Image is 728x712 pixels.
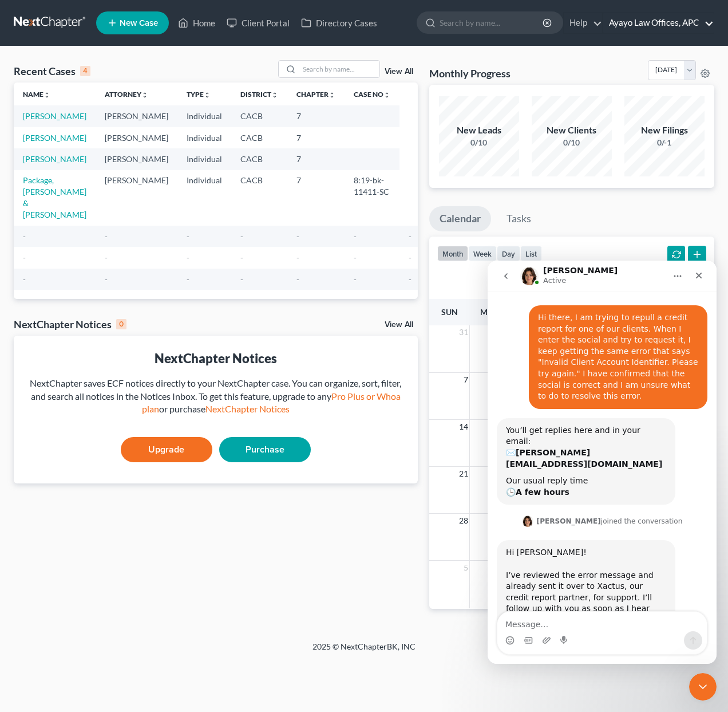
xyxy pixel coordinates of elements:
[204,92,211,99] i: unfold_more
[105,253,108,262] span: -
[496,206,541,231] a: Tasks
[219,437,311,462] a: Purchase
[14,317,126,331] div: NextChapter Notices
[120,19,158,27] span: New Case
[221,13,295,33] a: Client Portal
[43,92,50,99] i: unfold_more
[287,170,345,226] td: 7
[23,111,86,121] a: [PERSON_NAME]
[385,321,413,329] a: View All
[458,420,469,434] span: 14
[497,246,520,261] button: day
[240,231,243,241] span: -
[287,105,345,127] td: 7
[23,349,409,367] div: NextChapter Notices
[287,127,345,148] td: 7
[564,13,602,33] a: Help
[439,137,519,148] div: 0/10
[271,92,278,99] i: unfold_more
[383,92,390,99] i: unfold_more
[187,274,189,284] span: -
[14,64,90,78] div: Recent Cases
[177,105,231,127] td: Individual
[105,90,148,99] a: Attorneyunfold_more
[23,133,86,143] a: [PERSON_NAME]
[624,124,705,137] div: New Filings
[240,90,278,99] a: Districtunfold_more
[296,274,299,284] span: -
[187,90,211,99] a: Typeunfold_more
[23,154,86,164] a: [PERSON_NAME]
[296,253,299,262] span: -
[462,561,469,575] span: 5
[488,261,717,664] iframe: Intercom live chat
[172,13,221,33] a: Home
[177,148,231,170] td: Individual
[603,13,714,33] a: Ayayo Law Offices, APC
[329,92,335,99] i: unfold_more
[23,231,26,241] span: -
[296,90,335,99] a: Chapterunfold_more
[440,12,544,33] input: Search by name...
[177,127,231,148] td: Individual
[105,231,108,241] span: -
[462,373,469,387] span: 7
[299,61,379,77] input: Search by name...
[231,105,287,127] td: CACB
[354,274,357,284] span: -
[468,246,497,261] button: week
[385,68,413,76] a: View All
[38,641,690,662] div: 2025 © NextChapterBK, INC
[354,90,390,99] a: Case Nounfold_more
[532,124,612,137] div: New Clients
[689,673,717,701] iframe: Intercom live chat
[23,274,26,284] span: -
[429,206,491,231] a: Calendar
[96,105,177,127] td: [PERSON_NAME]
[409,231,412,241] span: -
[231,148,287,170] td: CACB
[240,253,243,262] span: -
[205,403,290,414] a: NextChapter Notices
[23,90,50,99] a: Nameunfold_more
[458,325,469,339] span: 31
[345,170,399,226] td: 8:19-bk-11411-SC
[96,170,177,226] td: [PERSON_NAME]
[295,13,383,33] a: Directory Cases
[96,148,177,170] td: [PERSON_NAME]
[187,231,189,241] span: -
[96,127,177,148] td: [PERSON_NAME]
[187,253,189,262] span: -
[354,231,357,241] span: -
[441,307,458,317] span: Sun
[231,127,287,148] td: CACB
[116,319,126,329] div: 0
[437,246,468,261] button: month
[429,66,511,80] h3: Monthly Progress
[480,307,500,317] span: Mon
[532,137,612,148] div: 0/10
